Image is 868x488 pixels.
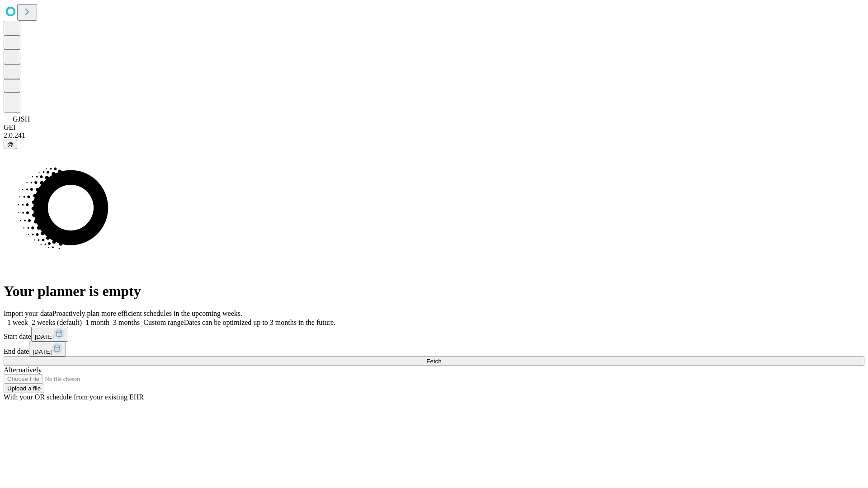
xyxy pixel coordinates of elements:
div: GEI [4,123,864,131]
button: Fetch [4,357,864,366]
div: End date [4,342,864,357]
span: Import your data [4,310,52,317]
span: Fetch [426,358,441,365]
span: [DATE] [33,348,52,355]
span: @ [7,141,14,148]
div: 2.0.241 [4,131,864,140]
span: Alternatively [4,366,42,374]
button: @ [4,140,17,149]
span: GJSH [13,115,30,123]
span: 1 week [7,319,28,326]
span: 1 month [85,319,109,326]
span: 3 months [113,319,140,326]
span: Proactively plan more efficient schedules in the upcoming weeks. [52,310,242,317]
span: 2 weeks (default) [32,319,82,326]
span: Custom range [143,319,184,326]
span: With your OR schedule from your existing EHR [4,393,144,401]
span: [DATE] [35,333,54,340]
div: Start date [4,327,864,342]
button: [DATE] [31,327,68,342]
button: Upload a file [4,384,44,393]
h1: Your planner is empty [4,283,864,300]
button: [DATE] [29,342,66,357]
span: Dates can be optimized up to 3 months in the future. [184,319,335,326]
